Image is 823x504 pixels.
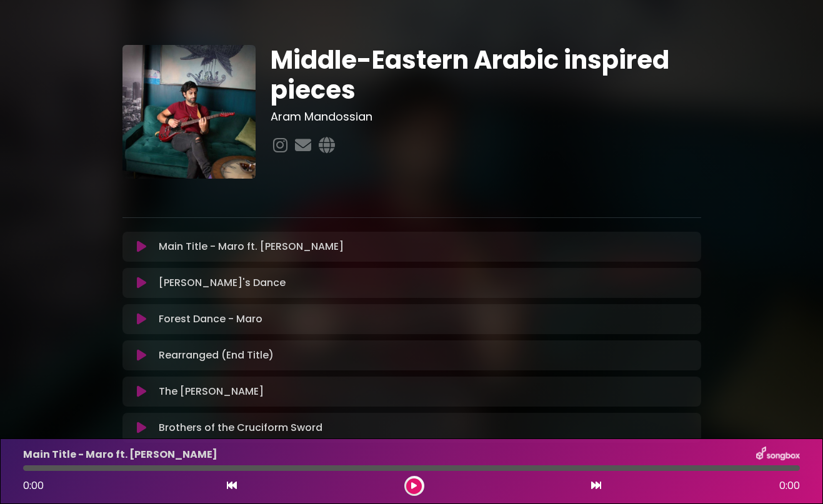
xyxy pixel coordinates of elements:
[271,110,701,124] h3: Aram Mandossian
[756,447,800,463] img: songbox-logo-white.png
[159,348,274,363] p: Rearranged (End Title)
[122,45,256,179] img: ZA0HJZQZQeSiIOZ1IOOm
[23,447,217,462] p: Main Title - Maro ft. [PERSON_NAME]
[159,275,286,290] p: [PERSON_NAME]'s Dance
[779,478,800,493] span: 0:00
[159,312,262,327] p: Forest Dance - Maro
[23,478,44,493] span: 0:00
[159,239,344,254] p: Main Title - Maro ft. [PERSON_NAME]
[159,384,264,399] p: The [PERSON_NAME]
[271,45,701,105] h1: Middle-Eastern Arabic inspired pieces
[159,420,322,435] p: Brothers of the Cruciform Sword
